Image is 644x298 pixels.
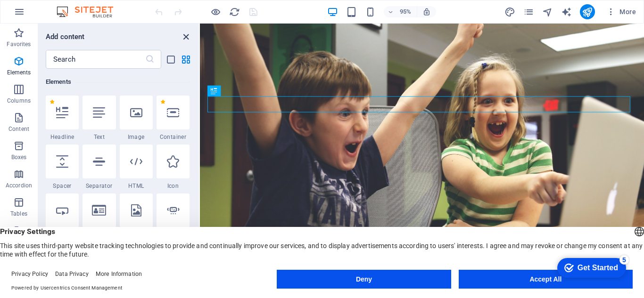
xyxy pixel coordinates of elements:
[542,7,553,17] i: Navigator
[504,6,516,17] button: design
[523,6,535,17] button: pages
[120,133,153,141] span: Image
[46,76,190,88] h6: Elements
[28,10,68,19] div: Get Started
[157,182,190,190] span: Icon
[7,40,31,48] p: Favorites
[46,133,79,141] span: Headline
[46,193,79,239] div: Button
[7,69,31,76] p: Elements
[7,97,31,105] p: Columns
[83,96,116,141] div: Text
[6,182,32,189] p: Accordion
[120,193,153,239] div: SVG
[157,145,190,190] div: Icon
[46,50,145,69] input: Search
[229,6,240,17] button: reload
[83,145,116,190] div: Separator
[157,96,190,141] div: Container
[504,7,515,17] i: Design (Ctrl+Alt+Y)
[523,7,534,17] i: Pages (Ctrl+Alt+S)
[83,133,116,141] span: Text
[561,7,572,17] i: AI Writer
[398,6,413,17] h6: 95%
[561,6,572,17] button: text_generator
[46,182,79,190] span: Spacer
[210,6,221,17] button: Click here to leave preview mode and continue editing
[157,133,190,141] span: Container
[83,193,116,239] div: Logo
[8,5,76,24] div: Get Started 5 items remaining, 0% complete
[542,6,553,17] button: navigator
[160,99,165,105] span: Remove from favorites
[120,145,153,190] div: HTML
[165,54,176,65] button: list-view
[580,4,595,19] button: publish
[229,7,240,17] i: Reload page
[157,193,190,239] div: Image slider
[46,145,79,190] div: Spacer
[50,99,55,105] span: Remove from favorites
[603,4,640,19] button: More
[70,2,79,11] div: 5
[46,31,85,42] h6: Add content
[83,182,116,190] span: Separator
[120,96,153,141] div: Image
[180,54,191,65] button: grid-view
[54,6,125,17] img: Editor Logo
[46,96,79,141] div: Headline
[11,153,27,161] p: Boxes
[384,6,417,17] button: 95%
[422,8,431,16] i: On resize automatically adjust zoom level to fit chosen device.
[10,210,27,217] p: Tables
[8,125,29,133] p: Content
[606,7,636,16] span: More
[180,31,191,42] button: close panel
[582,7,593,17] i: Publish
[120,182,153,190] span: HTML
